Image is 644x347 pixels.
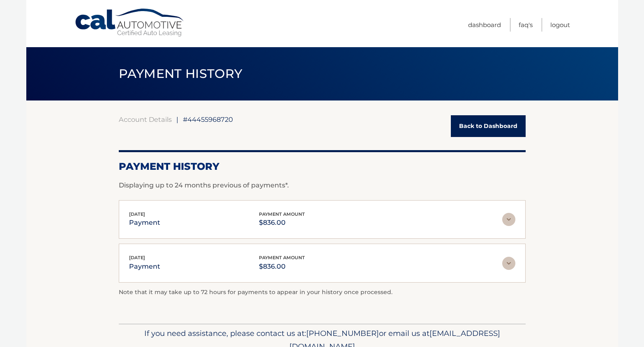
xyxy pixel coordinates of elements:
span: #44455968720 [183,115,233,123]
h2: Payment History [119,160,526,173]
p: $836.00 [259,217,305,228]
span: [DATE] [129,211,145,217]
p: Note that it may take up to 72 hours for payments to appear in your history once processed. [119,288,526,297]
p: Displaying up to 24 months previous of payments*. [119,180,526,190]
a: Back to Dashboard [451,115,526,137]
span: [DATE] [129,255,145,260]
p: $836.00 [259,261,305,272]
a: Dashboard [468,18,501,32]
img: accordion-rest.svg [502,213,515,226]
a: FAQ's [519,18,533,32]
span: | [176,115,178,123]
span: payment amount [259,255,305,260]
span: [PHONE_NUMBER] [306,329,379,338]
a: Cal Automotive [74,8,185,37]
span: PAYMENT HISTORY [119,66,242,81]
p: payment [129,217,160,228]
p: payment [129,261,160,272]
img: accordion-rest.svg [502,257,515,270]
span: payment amount [259,211,305,217]
a: Account Details [119,115,172,123]
a: Logout [550,18,570,32]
